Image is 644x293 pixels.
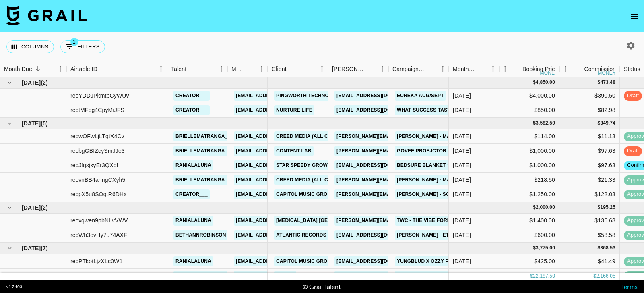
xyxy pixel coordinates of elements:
[499,269,559,283] div: $550.00
[70,272,122,280] div: reclOCh6ey7757ht3
[70,132,124,140] div: recwQFwLjLTgtX4Cv
[234,91,324,101] a: [EMAIL_ADDRESS][DOMAIN_NAME]
[499,158,559,173] div: $1,000.00
[533,273,555,280] div: 22,187.50
[453,216,471,224] div: Aug '25
[499,228,559,243] div: $600.00
[334,105,425,115] a: [EMAIL_ADDRESS][DOMAIN_NAME]
[392,61,425,77] div: Campaign (Type)
[395,146,464,156] a: Govee Proejctor Light
[453,147,471,155] div: Sep '25
[234,160,324,170] a: [EMAIL_ADDRESS][DOMAIN_NAME]
[596,273,615,280] div: 2,166.05
[274,256,336,266] a: Capitol Music Group
[303,283,341,291] div: © Grail Talent
[453,176,471,184] div: Sep '25
[173,216,213,226] a: ranialaluna
[365,63,376,75] button: Sort
[173,189,210,199] a: creator___
[244,63,256,75] button: Sort
[287,63,298,75] button: Sort
[559,254,620,269] div: $41.49
[533,245,536,251] div: $
[173,131,230,141] a: briellematranga_
[22,79,41,87] span: [DATE]
[173,146,230,156] a: briellematranga_
[22,244,41,252] span: [DATE]
[536,245,555,251] div: 3,775.00
[41,244,48,252] span: ( 7 )
[41,119,48,127] span: ( 5 )
[395,256,466,266] a: Yungblud x Ozzy Promo
[453,257,471,265] div: Jul '25
[4,61,32,77] div: Month Due
[334,146,466,156] a: [PERSON_NAME][EMAIL_ADDRESS][DOMAIN_NAME]
[274,189,336,199] a: Capitol Music Group
[234,131,324,141] a: [EMAIL_ADDRESS][DOMAIN_NAME]
[215,63,227,75] button: Menu
[425,63,437,75] button: Sort
[499,173,559,187] div: $218.50
[231,61,244,77] div: Manager
[559,144,620,158] div: $97.63
[316,63,328,75] button: Menu
[536,79,555,86] div: 4,850.00
[600,204,615,211] div: 195.25
[60,40,105,53] button: Show filters
[167,61,227,77] div: Talent
[6,40,54,53] button: Select columns
[6,284,22,289] div: v 1.7.103
[22,204,41,212] span: [DATE]
[70,216,128,224] div: recxqwen9pbNLvVWV
[4,118,15,129] button: hide children
[453,272,471,280] div: Jul '25
[334,131,466,141] a: [PERSON_NAME][EMAIL_ADDRESS][DOMAIN_NAME]
[621,283,638,290] a: Terms
[173,91,210,101] a: creator___
[54,63,66,75] button: Menu
[332,61,365,77] div: [PERSON_NAME]
[395,131,479,141] a: [PERSON_NAME] - Make A Baby
[533,204,536,211] div: $
[173,256,213,266] a: ranialaluna
[6,6,87,25] img: Grail Talent
[453,132,471,140] div: Sep '25
[499,103,559,118] div: $850.00
[70,106,124,114] div: rectMFpg4CpyMiJFS
[173,160,213,170] a: ranialaluna
[626,8,642,24] button: open drawer
[598,71,616,75] div: money
[540,71,558,75] div: money
[453,106,471,114] div: Oct '25
[395,230,469,240] a: [PERSON_NAME] - Eternity
[70,38,78,46] span: 1
[274,160,366,170] a: STAR SPEEDY GROWTH HK LIMITED
[274,131,358,141] a: Creed Media (All Campaigns)
[559,63,572,75] button: Menu
[600,245,615,251] div: 368.53
[395,91,446,101] a: Eureka Aug/Sept
[268,61,328,77] div: Client
[573,63,584,75] button: Sort
[598,120,601,127] div: $
[624,61,640,77] div: Status
[70,257,122,265] div: recPTkotLjzXLc0W1
[584,61,616,77] div: Commission
[600,120,615,127] div: 349.74
[476,63,487,75] button: Sort
[234,105,324,115] a: [EMAIL_ADDRESS][DOMAIN_NAME]
[70,231,127,239] div: recWb3ovHy7u74AXF
[41,79,48,87] span: ( 2 )
[334,230,425,240] a: [EMAIL_ADDRESS][DOMAIN_NAME]
[536,120,555,127] div: 3,582.50
[274,175,358,185] a: Creed Media (All Campaigns)
[234,230,324,240] a: [EMAIL_ADDRESS][DOMAIN_NAME]
[522,61,558,77] div: Booking Price
[334,160,425,170] a: [EMAIL_ADDRESS][DOMAIN_NAME]
[530,273,533,280] div: $
[274,271,296,281] a: Round
[274,216,374,226] a: [MEDICAL_DATA] [GEOGRAPHIC_DATA]
[487,63,499,75] button: Menu
[533,79,536,86] div: $
[453,91,471,100] div: Oct '25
